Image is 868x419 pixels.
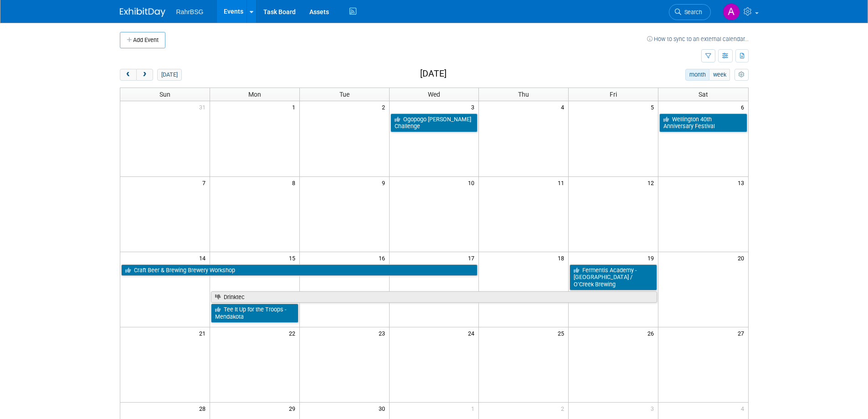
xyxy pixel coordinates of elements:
span: 2 [381,101,389,113]
span: 20 [737,252,748,264]
span: 27 [737,327,748,339]
span: 11 [557,177,568,188]
span: Mon [248,91,261,98]
span: Tue [339,91,349,98]
span: Fri [610,91,617,98]
span: 1 [291,101,299,113]
span: 19 [647,252,658,264]
button: Add Event [120,32,165,48]
span: 4 [560,101,568,113]
i: Personalize Calendar [739,72,745,78]
span: 6 [740,101,748,113]
span: 4 [740,403,748,414]
span: 24 [467,327,478,339]
img: ExhibitDay [120,8,165,17]
h2: [DATE] [420,69,447,79]
span: 9 [381,177,389,188]
span: Search [681,9,702,16]
span: 28 [198,403,210,414]
span: 12 [647,177,658,188]
button: myCustomButton [734,69,748,81]
span: Sun [159,91,170,98]
span: 29 [288,403,299,414]
span: 3 [470,101,478,113]
span: 17 [467,252,478,264]
span: 30 [378,403,389,414]
span: 3 [650,403,658,414]
span: 1 [470,403,478,414]
span: 8 [291,177,299,188]
span: 18 [557,252,568,264]
span: 23 [378,327,389,339]
span: Wed [428,91,440,98]
button: [DATE] [157,69,181,81]
button: prev [120,69,137,81]
a: Fermentis Academy - [GEOGRAPHIC_DATA] / O’Creek Brewing [570,264,657,290]
span: 22 [288,327,299,339]
span: 5 [650,101,658,113]
a: Craft Beer & Brewing Brewery Workshop [121,264,478,276]
span: 31 [198,101,210,113]
span: 26 [647,327,658,339]
a: Drinktec [211,291,657,303]
a: Wellington 40th Anniversary Festival [659,114,747,132]
span: 7 [201,177,210,188]
span: 10 [467,177,478,188]
button: week [709,69,730,81]
span: RahrBSG [176,8,204,16]
span: 2 [560,403,568,414]
span: 21 [198,327,210,339]
a: Search [669,4,711,20]
button: next [136,69,153,81]
span: 15 [288,252,299,264]
a: Ogopogo [PERSON_NAME] Challenge [390,114,478,132]
img: Ashley Grotewold [723,3,740,21]
a: Tee It Up for the Troops - Mendakota [211,304,298,322]
button: month [685,69,709,81]
span: 13 [737,177,748,188]
a: How to sync to an external calendar... [647,36,749,42]
span: 16 [378,252,389,264]
span: Thu [518,91,529,98]
span: 14 [198,252,210,264]
span: Sat [699,91,708,98]
span: 25 [557,327,568,339]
